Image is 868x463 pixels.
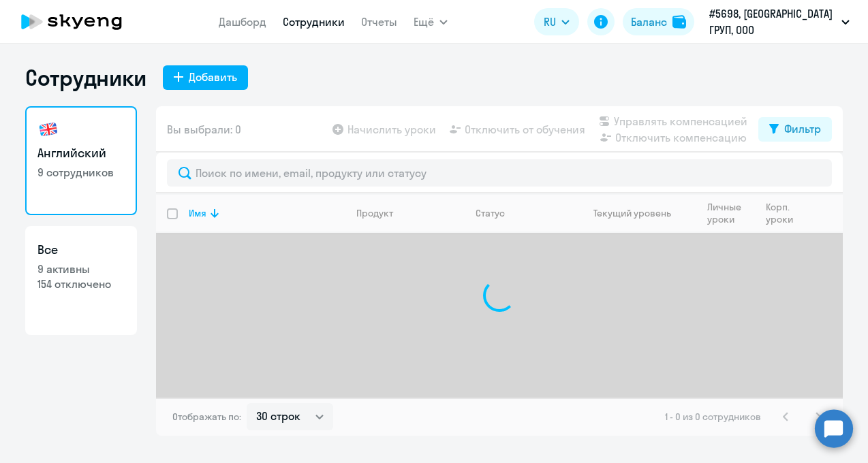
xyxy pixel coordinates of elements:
[163,65,248,90] button: Добавить
[665,411,761,423] span: 1 - 0 из 0 сотрудников
[283,15,345,29] a: Сотрудники
[167,121,241,138] span: Вы выбрали: 0
[631,14,667,30] div: Баланс
[37,276,125,291] p: 154 отключено
[25,106,137,215] a: Английский9 сотрудников
[172,411,241,423] span: Отображать по:
[37,165,125,180] p: 9 сотрудников
[37,118,59,140] img: english
[25,226,137,335] a: Все9 активны154 отключено
[37,261,125,276] p: 9 активны
[356,207,393,219] div: Продукт
[593,207,671,219] div: Текущий уровень
[672,15,686,29] img: balance
[544,14,556,30] span: RU
[189,207,345,219] div: Имя
[189,69,237,85] div: Добавить
[476,207,505,219] div: Статус
[702,5,856,38] button: #5698, [GEOGRAPHIC_DATA] ГРУП, ООО
[167,159,832,187] input: Поиск по имени, email, продукту или статусу
[707,201,754,225] div: Личные уроки
[709,5,836,38] p: #5698, [GEOGRAPHIC_DATA] ГРУП, ООО
[361,15,397,29] a: Отчеты
[25,64,146,91] h1: Сотрудники
[623,8,694,35] button: Балансbalance
[37,144,125,162] h3: Английский
[580,207,696,219] div: Текущий уровень
[189,207,206,219] div: Имя
[37,241,125,259] h3: Все
[219,15,266,29] a: Дашборд
[414,8,448,35] button: Ещё
[414,14,434,30] span: Ещё
[784,121,821,137] div: Фильтр
[758,117,832,142] button: Фильтр
[766,201,804,225] div: Корп. уроки
[534,8,579,35] button: RU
